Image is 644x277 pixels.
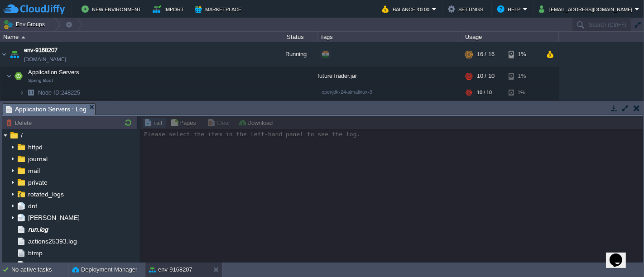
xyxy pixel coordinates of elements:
[21,36,25,38] img: AMDAwAAAACH5BAEAAAAALAAAAAABAAEAAAICRAEAOw==
[497,4,523,14] button: Help
[26,225,49,234] a: run.log
[1,32,272,42] div: Name
[6,119,34,127] button: Delete
[477,42,495,67] div: 16 / 16
[539,4,635,14] button: [EMAIL_ADDRESS][DOMAIN_NAME]
[38,89,61,96] span: Node ID:
[463,32,558,42] div: Usage
[26,143,44,151] a: httpd
[3,4,65,15] img: CloudJiffy
[24,86,37,100] img: AMDAwAAAACH5BAEAAAAALAAAAAABAAEAAAICRAEAOw==
[26,178,49,186] a: private
[27,69,81,76] a: Application ServersSpring Boot
[26,202,38,210] a: dnf
[509,67,538,85] div: 1%
[27,68,81,76] span: Application Servers
[195,4,244,14] button: Marketplace
[317,67,462,85] div: futureTrader.jar
[477,86,492,100] div: 10 / 10
[19,86,24,100] img: AMDAwAAAACH5BAEAAAAALAAAAAABAAEAAAICRAEAOw==
[28,78,53,83] span: Spring Boot
[8,42,21,67] img: AMDAwAAAACH5BAEAAAAALAAAAAABAAEAAAICRAEAOw==
[6,67,12,85] img: AMDAwAAAACH5BAEAAAAALAAAAAABAAEAAAICRAEAOw==
[153,4,187,14] button: Import
[26,249,44,257] a: btmp
[3,18,48,31] button: Env Groups
[149,265,192,274] button: env-9168207
[382,4,432,14] button: Balance ₹0.00
[318,32,462,42] div: Tags
[26,237,78,245] a: actions25393.log
[37,89,82,96] span: 248225
[26,190,65,198] a: rotated_logs
[37,89,82,96] a: Node ID:248225
[11,263,68,277] div: No active tasks
[26,261,42,269] a: cron
[26,167,41,175] a: mail
[477,67,495,85] div: 10 / 10
[26,155,49,163] a: journal
[26,214,81,222] a: [PERSON_NAME]
[509,86,538,100] div: 1%
[322,89,372,95] span: openjdk-24-almalinux-9
[24,46,58,55] a: env-9168207
[19,131,24,139] a: /
[272,42,317,67] div: Running
[82,4,144,14] button: New Environment
[273,32,317,42] div: Status
[72,265,137,274] button: Deployment Manager
[448,4,486,14] button: Settings
[12,67,25,85] img: AMDAwAAAACH5BAEAAAAALAAAAAABAAEAAAICRAEAOw==
[6,104,87,115] span: Application Servers : Log
[606,241,635,268] iframe: chat widget
[24,55,66,64] a: [DOMAIN_NAME]
[509,42,538,67] div: 1%
[0,42,8,67] img: AMDAwAAAACH5BAEAAAAALAAAAAABAAEAAAICRAEAOw==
